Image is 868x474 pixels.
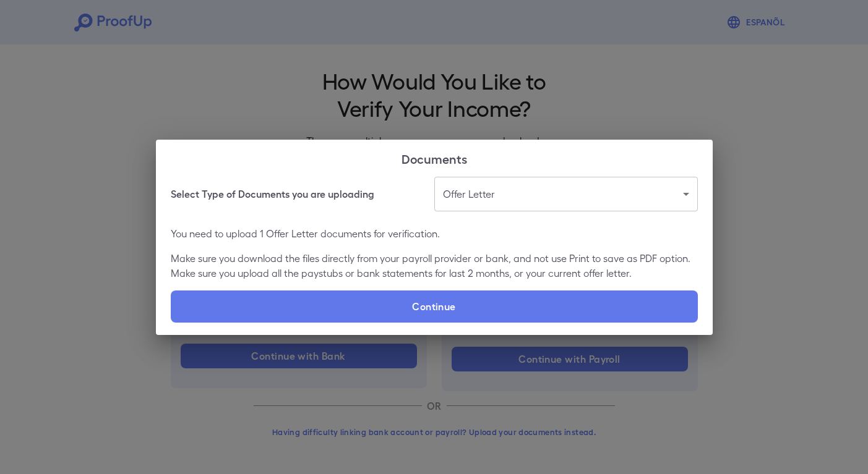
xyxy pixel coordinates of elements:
label: Continue [171,290,698,323]
h6: Select Type of Documents you are uploading [171,187,374,201]
p: You need to upload 1 Offer Letter documents for verification. [171,226,698,241]
p: Make sure you download the files directly from your payroll provider or bank, and not use Print t... [171,251,698,281]
h2: Documents [156,140,713,177]
div: Offer Letter [434,177,698,211]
